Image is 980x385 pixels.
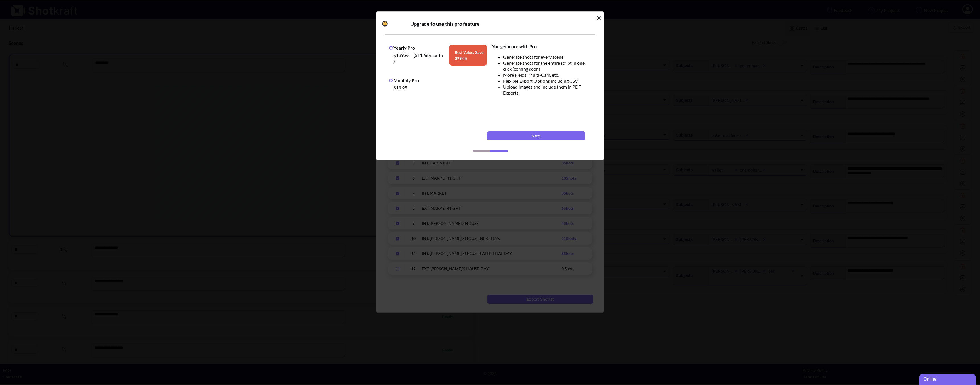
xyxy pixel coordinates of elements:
div: $19.95 [392,83,487,92]
iframe: chat widget [919,372,977,385]
label: Yearly Pro [389,45,415,50]
span: ( $11.66 /month ) [393,52,443,64]
div: Upgrade to use this pro feature [410,20,589,27]
div: $139.95 [392,51,446,66]
span: Best Value: Save $ 99.45 [449,45,487,66]
label: Monthly Pro [389,78,419,83]
li: Generate shots for every scene [503,54,593,60]
button: Next [487,131,585,140]
li: Generate shots for the entire script in one click (coming soon) [503,60,593,72]
div: You get more with Pro [492,43,593,49]
li: Flexible Export Options including CSV [503,78,593,84]
li: More Fields: Multi-Cam, etc. [503,72,593,78]
img: Camera Icon [381,19,389,28]
div: Idle Modal [376,11,604,160]
li: Upload Images and include them in PDF Exports [503,84,593,96]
